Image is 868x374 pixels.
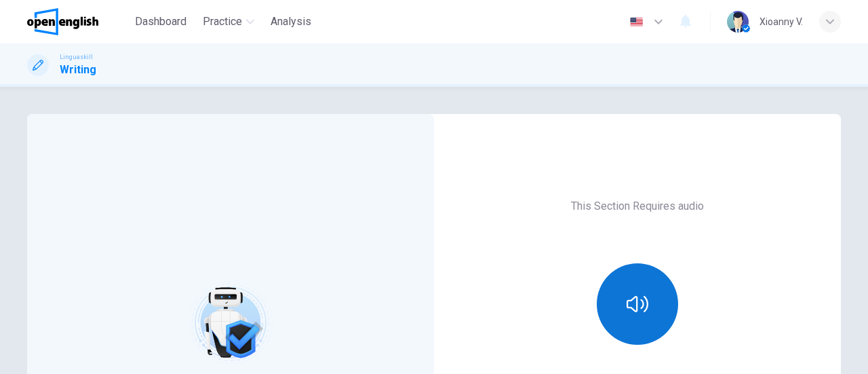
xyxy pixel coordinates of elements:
h6: This Section Requires audio [571,198,704,214]
span: Linguaskill [60,52,93,62]
img: OpenEnglish logo [27,8,98,35]
h1: Writing [60,62,96,78]
span: Analysis [271,14,311,30]
span: Dashboard [135,14,186,30]
img: Profile picture [727,11,749,33]
div: Xioanny V. [759,14,803,30]
a: OpenEnglish logo [27,8,130,35]
img: en [628,17,645,27]
span: Practice [203,14,242,30]
button: Dashboard [130,10,192,34]
img: robot icon [187,280,273,366]
button: Practice [197,10,260,34]
button: Analysis [265,10,317,34]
